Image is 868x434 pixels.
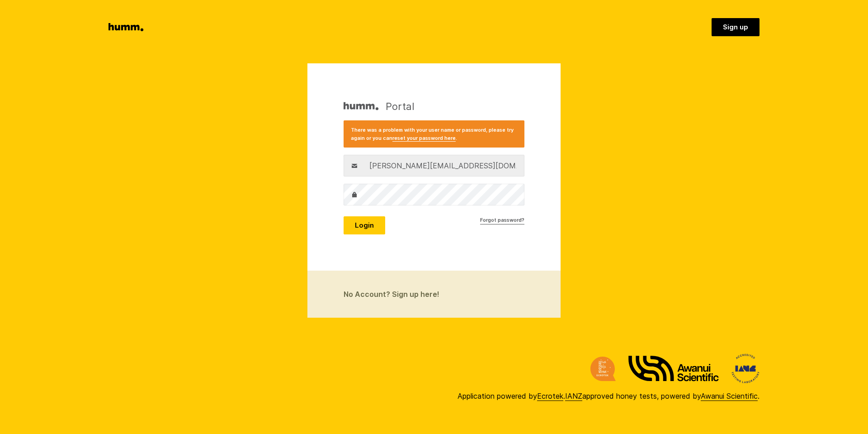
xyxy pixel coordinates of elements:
a: Awanui Scientific [701,391,758,401]
a: Ecrotek [537,391,563,401]
img: Ecrotek [590,357,616,381]
h1: Portal [344,100,415,113]
a: Sign up [712,18,759,36]
button: Login [344,216,385,234]
p: There was a problem with your user name or password, please try again or you can . [351,126,517,142]
a: No Account? Sign up here! [307,271,561,318]
a: Forgot password? [480,216,524,224]
img: Humm [344,100,378,113]
a: IANZ [565,391,582,401]
img: International Accreditation New Zealand [731,354,759,383]
div: Application powered by . approved honey tests, powered by . [458,391,759,401]
a: reset your password here [392,135,456,142]
img: Awanui Scientific [628,356,719,382]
